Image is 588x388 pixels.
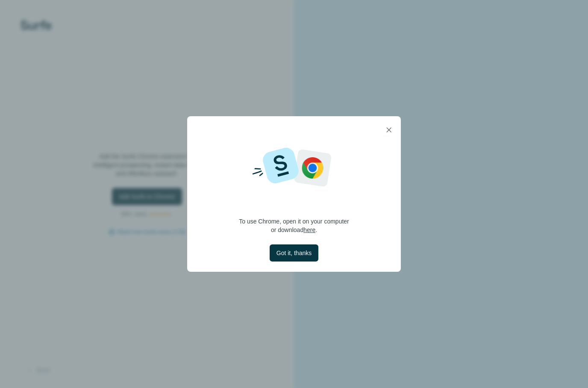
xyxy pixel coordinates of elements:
p: To use Chrome, open it on your computer or download . [239,217,349,234]
a: here [303,226,315,233]
span: Got it, thanks [276,249,312,257]
h4: Surfe only runs on the Chrome browser [214,202,375,214]
img: Surfe and Google logos [240,144,348,191]
button: Got it, thanks [270,244,318,262]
